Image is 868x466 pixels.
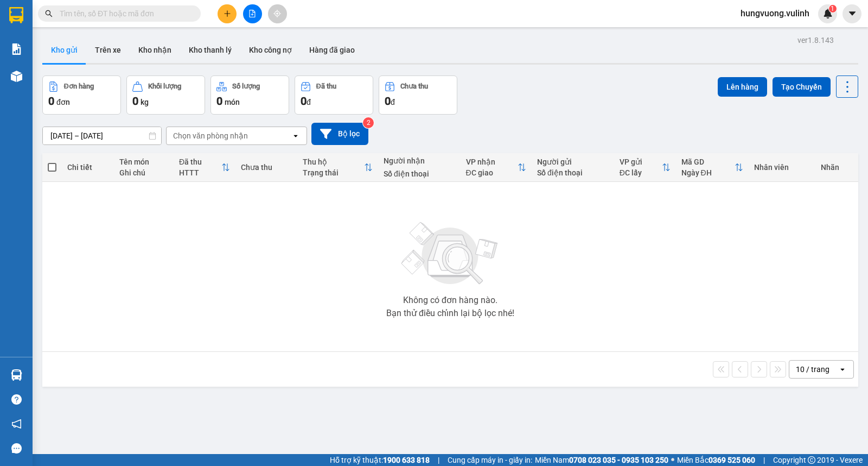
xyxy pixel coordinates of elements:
[614,153,676,182] th: Toggle SortBy
[384,169,455,178] div: Số điện thoại
[225,98,240,106] span: món
[808,456,815,464] span: copyright
[248,10,256,17] span: file-add
[847,9,857,18] span: caret-down
[391,98,395,106] span: đ
[295,75,373,115] button: Đã thu0đ
[535,454,668,466] span: Miền Nam
[119,168,168,177] div: Ghi chú
[461,153,532,182] th: Toggle SortBy
[179,168,221,177] div: HTTT
[676,153,749,182] th: Toggle SortBy
[831,5,834,12] span: 1
[119,158,168,166] div: Tên món
[396,216,505,292] img: svg+xml;base64,PHN2ZyBjbGFzcz0ibGlzdC1wbHVnX19zdmciIHhtbG5zPSJodHRwOi8vd3d3LnczLm9yZy8yMDAwL3N2Zy...
[179,158,221,166] div: Đã thu
[797,34,834,46] div: ver 1.8.143
[386,309,514,318] div: Bạn thử điều chỉnh lại bộ lọc nhé!
[43,127,161,144] input: Select a date range.
[268,4,287,23] button: aim
[210,75,289,115] button: Số lượng0món
[180,37,240,63] button: Kho thanh lý
[11,43,22,55] img: solution-icon
[141,98,149,106] span: kg
[796,364,829,375] div: 10 / trang
[224,10,231,17] span: plus
[42,37,86,63] button: Kho gửi
[56,98,70,106] span: đơn
[291,131,300,140] svg: open
[243,4,262,23] button: file-add
[823,9,833,18] img: icon-new-feature
[400,83,428,90] div: Chưa thu
[379,75,457,115] button: Chưa thu0đ
[363,117,374,128] sup: 2
[821,163,853,172] div: Nhãn
[67,163,108,172] div: Chi tiết
[301,37,363,63] button: Hàng đã giao
[42,75,121,115] button: Đơn hàng0đơn
[11,443,22,454] span: message
[9,7,23,23] img: logo-vxr
[86,37,130,63] button: Trên xe
[718,77,767,97] button: Lên hàng
[677,454,755,466] span: Miền Bắc
[829,5,837,12] sup: 1
[11,394,22,405] span: question-circle
[843,4,861,23] button: caret-down
[148,83,181,90] div: Khối lượng
[316,83,336,90] div: Đã thu
[383,456,430,464] strong: 1900 633 818
[384,156,455,165] div: Người nhận
[232,83,260,90] div: Số lượng
[132,95,138,108] span: 0
[838,365,847,374] svg: open
[173,130,248,141] div: Chọn văn phòng nhận
[620,158,662,166] div: VP gửi
[773,77,831,97] button: Tạo Chuyến
[763,454,765,466] span: |
[45,10,53,17] span: search
[330,454,430,466] span: Hỗ trợ kỹ thuật:
[126,75,205,115] button: Khối lượng0kg
[569,456,668,464] strong: 0708 023 035 - 0935 103 250
[240,37,301,63] button: Kho công nợ
[303,158,364,166] div: Thu hộ
[241,163,292,172] div: Chưa thu
[671,458,674,462] span: ⚪️
[307,98,311,106] span: đ
[11,369,22,381] img: warehouse-icon
[174,153,235,182] th: Toggle SortBy
[466,158,518,166] div: VP nhận
[537,158,609,166] div: Người gửi
[48,95,54,108] span: 0
[438,454,439,466] span: |
[297,153,378,182] th: Toggle SortBy
[216,95,222,108] span: 0
[60,8,188,20] input: Tìm tên, số ĐT hoặc mã đơn
[448,454,532,466] span: Cung cấp máy in - giấy in:
[218,4,237,23] button: plus
[130,37,180,63] button: Kho nhận
[11,71,22,82] img: warehouse-icon
[273,10,281,17] span: aim
[681,168,735,177] div: Ngày ĐH
[311,123,368,145] button: Bộ lọc
[303,168,364,177] div: Trạng thái
[537,168,609,177] div: Số điện thoại
[732,7,818,20] span: hungvuong.vulinh
[681,158,735,166] div: Mã GD
[385,95,391,108] span: 0
[64,83,94,90] div: Đơn hàng
[301,95,307,108] span: 0
[709,456,755,464] strong: 0369 525 060
[403,296,497,305] div: Không có đơn hàng nào.
[466,168,518,177] div: ĐC giao
[754,163,810,172] div: Nhân viên
[620,168,662,177] div: ĐC lấy
[11,419,22,429] span: notification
